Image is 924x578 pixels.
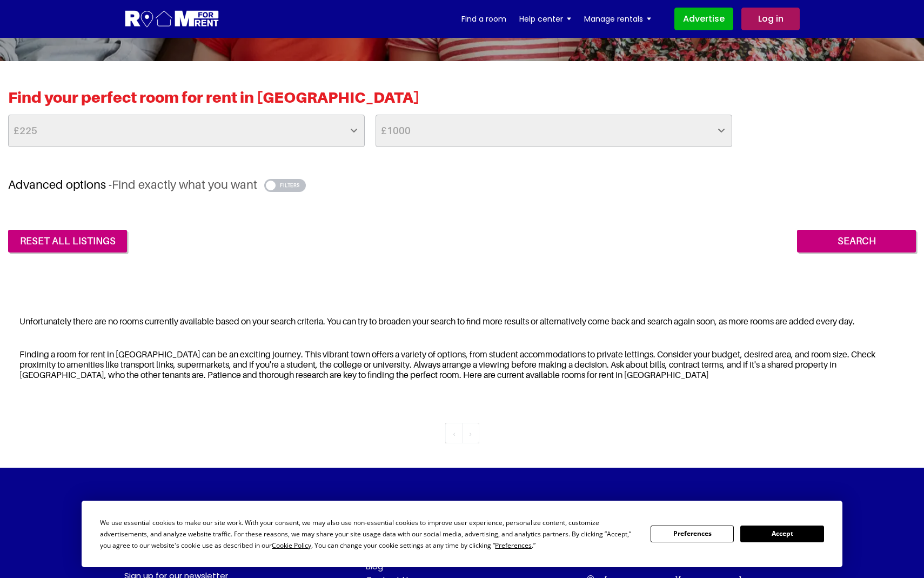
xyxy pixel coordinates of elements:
[463,423,479,443] li: « Previous
[584,11,651,27] a: Manage rentals
[8,230,127,253] a: reset all listings
[8,309,916,334] div: Unfortunately there are no rooms currently available based on your search criteria. You can try t...
[797,230,916,253] input: Search
[741,8,800,30] a: Log in
[124,9,220,29] img: Logo for Room for Rent, featuring a welcoming design with a house icon and modern typography
[651,526,734,542] button: Preferences
[112,177,257,191] span: Find exactly what you want
[8,342,916,388] div: Finding a room for rent in [GEOGRAPHIC_DATA] can be an exciting journey. This vibrant town offers...
[272,541,311,550] span: Cookie Policy
[461,11,506,27] a: Find a room
[740,526,823,542] button: Accept
[674,8,733,30] a: Advertise
[519,11,571,27] a: Help center
[8,177,916,192] h3: Advanced options -
[8,88,916,115] h2: Find your perfect room for rent in [GEOGRAPHIC_DATA]
[100,517,638,551] div: We use essential cookies to make our site work. With your consent, we may also use non-essential ...
[495,541,532,550] span: Preferences
[82,501,842,567] div: Cookie Consent Prompt
[445,423,463,443] li: « Previous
